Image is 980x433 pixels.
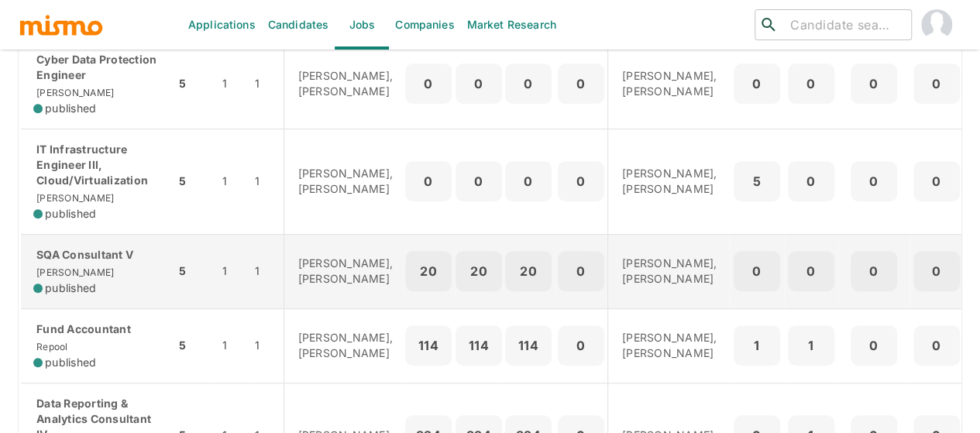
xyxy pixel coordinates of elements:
[33,247,163,263] p: SQA Consultant V
[411,170,445,192] p: 0
[740,335,774,356] p: 1
[740,260,774,282] p: 0
[622,330,717,361] p: [PERSON_NAME], [PERSON_NAME]
[33,52,163,83] p: Cyber Data Protection Engineer
[794,335,828,356] p: 1
[740,73,774,95] p: 0
[794,73,828,95] p: 0
[794,170,828,192] p: 0
[210,40,251,129] td: 1
[45,280,96,296] span: published
[511,335,545,356] p: 114
[622,166,717,197] p: [PERSON_NAME], [PERSON_NAME]
[740,170,774,192] p: 5
[920,170,954,192] p: 0
[462,170,496,192] p: 0
[857,335,891,356] p: 0
[462,73,496,95] p: 0
[564,73,598,95] p: 0
[251,234,284,308] td: 1
[33,87,114,98] span: [PERSON_NAME]
[33,142,163,188] p: IT Infrastructure Engineer III, Cloud/Virtualization
[210,308,251,383] td: 1
[857,73,891,95] p: 0
[462,260,496,282] p: 20
[45,355,96,370] span: published
[210,129,251,234] td: 1
[411,260,445,282] p: 20
[920,73,954,95] p: 0
[411,73,445,95] p: 0
[45,101,96,116] span: published
[511,260,545,282] p: 20
[920,335,954,356] p: 0
[175,40,210,129] td: 5
[33,341,68,352] span: Repool
[251,40,284,129] td: 1
[251,129,284,234] td: 1
[622,256,717,287] p: [PERSON_NAME], [PERSON_NAME]
[564,335,598,356] p: 0
[411,335,445,356] p: 114
[33,192,114,204] span: [PERSON_NAME]
[175,129,210,234] td: 5
[298,330,394,361] p: [PERSON_NAME], [PERSON_NAME]
[622,68,717,99] p: [PERSON_NAME], [PERSON_NAME]
[511,73,545,95] p: 0
[19,13,104,36] img: logo
[564,260,598,282] p: 0
[920,260,954,282] p: 0
[794,260,828,282] p: 0
[33,266,114,278] span: [PERSON_NAME]
[175,308,210,383] td: 5
[857,260,891,282] p: 0
[175,234,210,308] td: 5
[921,9,952,40] img: Maia Reyes
[298,68,394,99] p: [PERSON_NAME], [PERSON_NAME]
[857,170,891,192] p: 0
[33,321,163,337] p: Fund Accountant
[462,335,496,356] p: 114
[210,234,251,308] td: 1
[298,166,394,197] p: [PERSON_NAME], [PERSON_NAME]
[45,206,96,222] span: published
[564,170,598,192] p: 0
[784,14,905,36] input: Candidate search
[298,256,394,287] p: [PERSON_NAME], [PERSON_NAME]
[251,308,284,383] td: 1
[511,170,545,192] p: 0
